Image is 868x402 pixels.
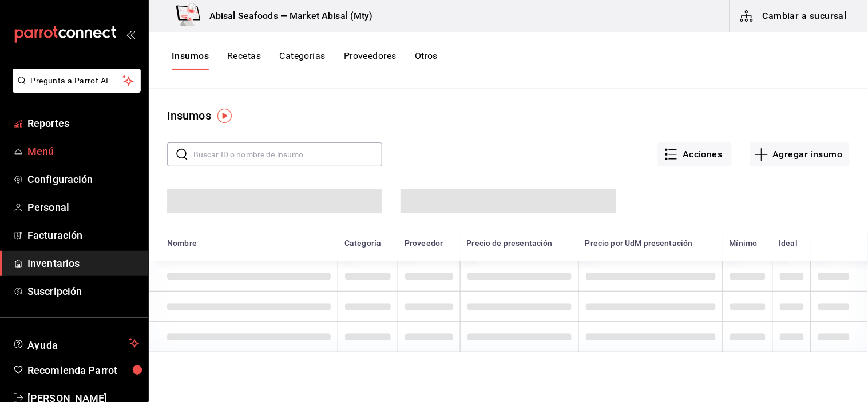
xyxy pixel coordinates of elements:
[27,200,139,215] span: Personal
[585,238,693,248] div: Precio por UdM presentación
[8,83,141,95] a: Pregunta a Parrot AI
[227,50,261,70] button: Recetas
[200,9,373,23] h3: Abisal Seafoods — Market Abisal (Mty)
[27,172,139,187] span: Configuración
[27,116,139,131] span: Reportes
[13,69,141,93] button: Pregunta a Parrot AI
[405,238,443,248] div: Proveedor
[172,50,209,70] button: Insumos
[658,142,732,166] button: Acciones
[415,50,438,70] button: Otros
[193,143,382,166] input: Buscar ID o nombre de insumo
[217,109,232,123] img: Tooltip marker
[27,228,139,243] span: Facturación
[31,75,123,87] span: Pregunta a Parrot AI
[344,50,397,70] button: Proveedores
[27,144,139,159] span: Menú
[126,30,135,39] button: open_drawer_menu
[172,50,438,70] div: navigation tabs
[27,363,139,378] span: Recomienda Parrot
[27,284,139,299] span: Suscripción
[167,238,197,248] div: Nombre
[27,336,124,350] span: Ayuda
[344,238,381,248] div: Categoría
[467,238,553,248] div: Precio de presentación
[167,107,211,124] div: Insumos
[779,238,798,248] div: Ideal
[750,142,850,166] button: Agregar insumo
[27,256,139,271] span: Inventarios
[279,50,326,70] button: Categorías
[730,238,758,248] div: Mínimo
